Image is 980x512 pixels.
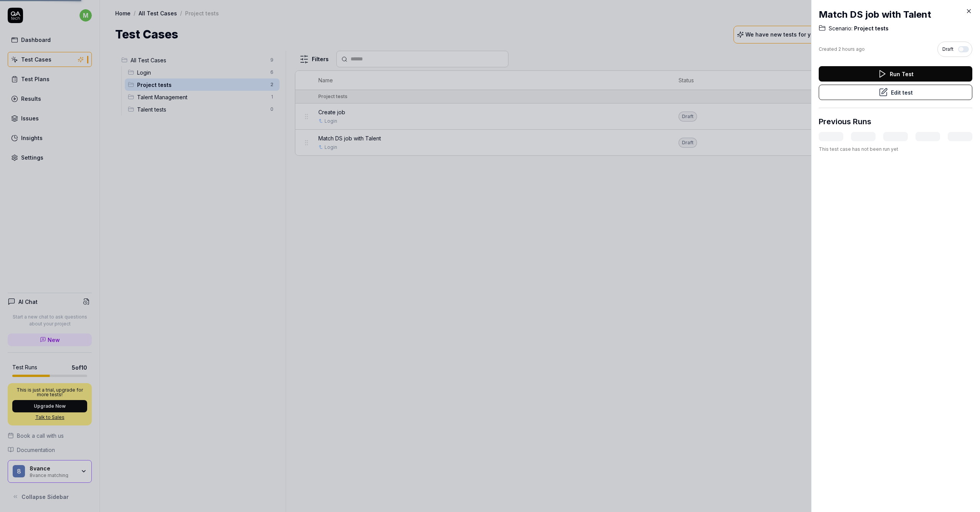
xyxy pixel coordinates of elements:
div: Created [819,46,865,53]
span: Project tests [853,25,889,32]
div: This test case has not been run yet [819,146,972,153]
button: Run Test [819,66,972,82]
h2: Match DS job with Talent [819,8,972,22]
span: Scenario: [829,25,853,32]
span: Draft [942,46,954,53]
button: Edit test [819,85,972,100]
time: 2 hours ago [838,46,865,52]
h3: Previous Runs [819,116,871,127]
